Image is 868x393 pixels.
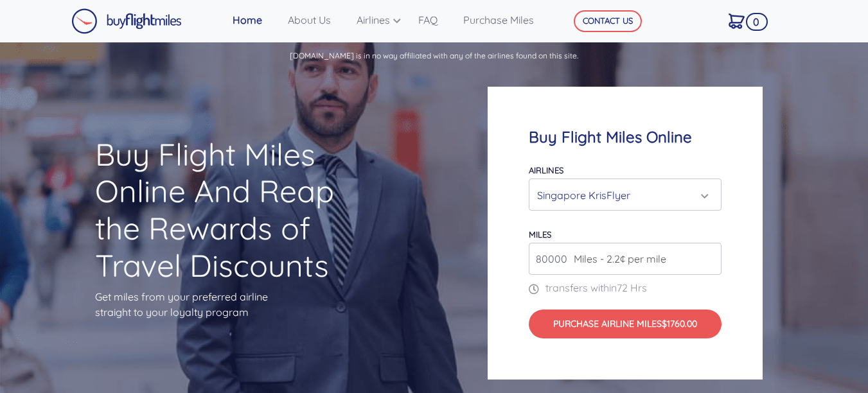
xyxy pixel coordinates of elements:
[567,251,666,266] span: Miles - 2.2¢ per mile
[413,7,458,33] a: FAQ
[746,13,768,31] span: 0
[662,318,697,329] span: $1760.00
[529,128,722,146] h4: Buy Flight Miles Online
[71,8,182,34] img: Buy Flight Miles Logo
[227,7,283,33] a: Home
[529,310,722,338] button: Purchase Airline Miles$1760.00
[529,280,722,295] p: transfers within
[729,13,745,29] img: Cart
[574,10,642,32] button: CONTACT US
[529,179,722,211] button: Singapore KrisFlyer
[723,7,763,34] a: 0
[95,289,380,320] p: Get miles from your preferred airline straight to your loyalty program
[617,281,647,294] span: 72 Hrs
[351,7,413,33] a: Airlines
[529,165,563,175] label: Airlines
[537,183,705,207] div: Singapore KrisFlyer
[458,7,554,33] a: Purchase Miles
[529,229,551,240] label: miles
[283,7,351,33] a: About Us
[95,136,380,284] h1: Buy Flight Miles Online And Reap the Rewards of Travel Discounts
[71,5,182,37] a: Buy Flight Miles Logo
